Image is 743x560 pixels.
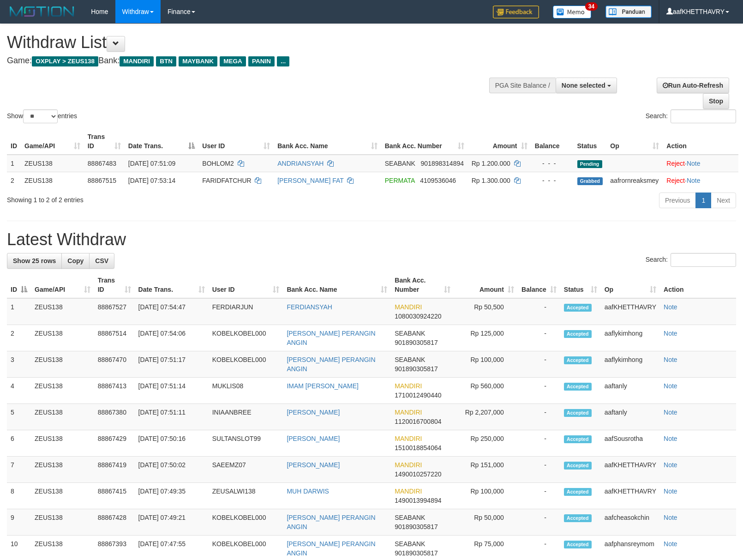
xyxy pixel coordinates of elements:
td: KOBELKOBEL000 [209,351,283,378]
a: FERDIANSYAH [287,303,332,311]
th: Op: activate to sort column ascending [601,272,660,298]
a: IMAM [PERSON_NAME] [287,382,359,390]
td: 5 [7,404,31,430]
td: 2 [7,325,31,351]
td: [DATE] 07:51:14 [135,378,209,404]
td: - [518,298,560,325]
span: Grabbed [577,177,603,185]
a: Note [664,540,677,548]
td: 3 [7,351,31,378]
th: Status [574,128,607,155]
a: Note [687,160,701,167]
td: [DATE] 07:51:17 [135,351,209,378]
td: 88867527 [94,298,135,325]
td: ZEUS138 [21,172,84,189]
th: ID [7,128,21,155]
td: 88867415 [94,483,135,509]
td: - [518,404,560,430]
div: - - - [535,159,570,168]
td: 1 [7,298,31,325]
a: Note [664,356,677,363]
span: SEABANK [395,514,425,521]
span: Accepted [564,409,592,417]
td: [DATE] 07:50:16 [135,430,209,457]
span: Accepted [564,383,592,391]
td: Rp 250,000 [454,430,518,457]
th: Op: activate to sort column ascending [606,128,663,155]
img: MOTION_logo.png [7,5,77,18]
a: [PERSON_NAME] PERANGIN ANGIN [287,356,375,373]
img: panduan.png [605,6,652,18]
th: Balance: activate to sort column ascending [518,272,560,298]
span: MANDIRI [395,303,422,311]
td: ZEUS138 [31,298,94,325]
td: SAEEMZ07 [209,457,283,483]
th: Amount: activate to sort column ascending [468,128,531,155]
td: MUKLIS08 [209,378,283,404]
input: Search: [671,253,736,267]
a: Previous [659,193,696,208]
a: Note [664,435,677,442]
td: aafrornreaksmey [606,172,663,189]
span: MANDIRI [395,435,422,442]
span: OXPLAY > ZEUS138 [32,56,98,66]
span: Copy 901890305817 to clipboard [395,339,437,346]
th: Game/API: activate to sort column ascending [31,272,94,298]
th: Bank Acc. Number: activate to sort column ascending [391,272,454,298]
div: - - - [535,176,570,185]
span: Copy 901890305817 to clipboard [395,365,437,373]
span: None selected [562,82,605,89]
span: Copy 1490013994894 to clipboard [395,497,441,504]
td: ZEUS138 [31,483,94,509]
td: · [663,172,738,189]
span: Rp 1.200.000 [472,160,510,167]
a: [PERSON_NAME] PERANGIN ANGIN [287,330,375,346]
span: Accepted [564,541,592,548]
td: Rp 2,207,000 [454,404,518,430]
span: Copy 4109536046 to clipboard [420,177,456,184]
td: 2 [7,172,21,189]
select: Showentries [23,109,58,123]
a: Run Auto-Refresh [657,78,729,93]
span: MANDIRI [395,382,422,390]
span: PANIN [248,56,275,66]
td: aafcheasokchin [601,509,660,536]
td: 88867470 [94,351,135,378]
div: PGA Site Balance / [489,78,556,93]
span: FARIDFATCHUR [202,177,251,184]
a: [PERSON_NAME] [287,461,340,469]
span: Copy [67,257,84,265]
th: Bank Acc. Number: activate to sort column ascending [381,128,468,155]
td: SULTANSLOT99 [209,430,283,457]
td: [DATE] 07:54:06 [135,325,209,351]
span: Accepted [564,330,592,338]
a: Reject [666,160,685,167]
th: User ID: activate to sort column ascending [198,128,274,155]
a: Note [664,330,677,337]
span: [DATE] 07:53:14 [128,177,175,184]
span: Copy 901890305817 to clipboard [395,523,437,530]
td: Rp 125,000 [454,325,518,351]
td: - [518,483,560,509]
h1: Withdraw List [7,33,486,52]
span: SEABANK [395,330,425,337]
span: SEABANK [395,356,425,363]
td: Rp 100,000 [454,483,518,509]
span: 88867483 [88,160,116,167]
td: Rp 560,000 [454,378,518,404]
span: Show 25 rows [13,257,56,265]
td: · [663,155,738,172]
th: ID: activate to sort column descending [7,272,31,298]
td: 4 [7,378,31,404]
a: ANDRIANSYAH [277,160,324,167]
span: 34 [585,2,598,11]
span: Accepted [564,488,592,496]
span: Accepted [564,356,592,364]
td: ZEUSALWI138 [209,483,283,509]
th: Amount: activate to sort column ascending [454,272,518,298]
td: aafKHETTHAVRY [601,457,660,483]
td: KOBELKOBEL000 [209,325,283,351]
span: Copy 1710012490440 to clipboard [395,391,441,399]
th: Date Trans.: activate to sort column ascending [135,272,209,298]
td: - [518,457,560,483]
